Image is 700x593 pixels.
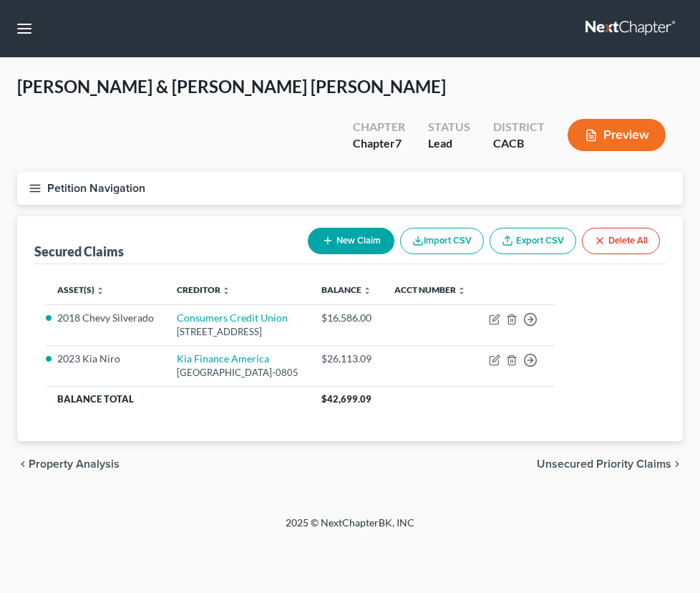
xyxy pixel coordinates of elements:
[353,135,405,152] div: Chapter
[57,284,104,295] a: Asset(s) unfold_more
[46,386,310,412] th: Balance Total
[353,119,405,135] div: Chapter
[17,458,120,470] button: chevron_left Property Analysis
[57,311,154,325] li: 2018 Chevy Silverado
[537,458,671,470] span: Unsecured Priority Claims
[17,76,446,97] span: [PERSON_NAME] & [PERSON_NAME] [PERSON_NAME]
[428,135,470,152] div: Lead
[457,286,466,295] i: unfold_more
[582,228,660,254] button: Delete All
[493,119,545,135] div: District
[177,325,298,339] div: [STREET_ADDRESS]
[321,393,371,405] span: $42,699.09
[363,286,371,295] i: unfold_more
[671,458,683,470] i: chevron_right
[17,458,29,470] i: chevron_left
[92,516,608,541] div: 2025 © NextChapterBK, INC
[177,366,298,380] div: [GEOGRAPHIC_DATA]-0805
[222,286,230,295] i: unfold_more
[57,352,154,366] li: 2023 Kia Niro
[96,286,104,295] i: unfold_more
[177,312,288,324] a: Consumers Credit Union
[394,284,466,295] a: Acct Number unfold_more
[568,119,666,151] button: Preview
[29,458,120,470] span: Property Analysis
[537,458,683,470] button: Unsecured Priority Claims chevron_right
[177,352,269,365] a: Kia Finance America
[321,352,371,366] div: $26,113.09
[321,284,371,295] a: Balance unfold_more
[395,136,402,150] span: 7
[321,311,371,325] div: $16,586.00
[308,228,394,254] button: New Claim
[177,284,230,295] a: Creditor unfold_more
[428,119,470,135] div: Status
[400,228,484,254] button: Import CSV
[493,135,545,152] div: CACB
[490,228,576,254] a: Export CSV
[34,243,124,260] div: Secured Claims
[17,172,683,205] button: Petition Navigation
